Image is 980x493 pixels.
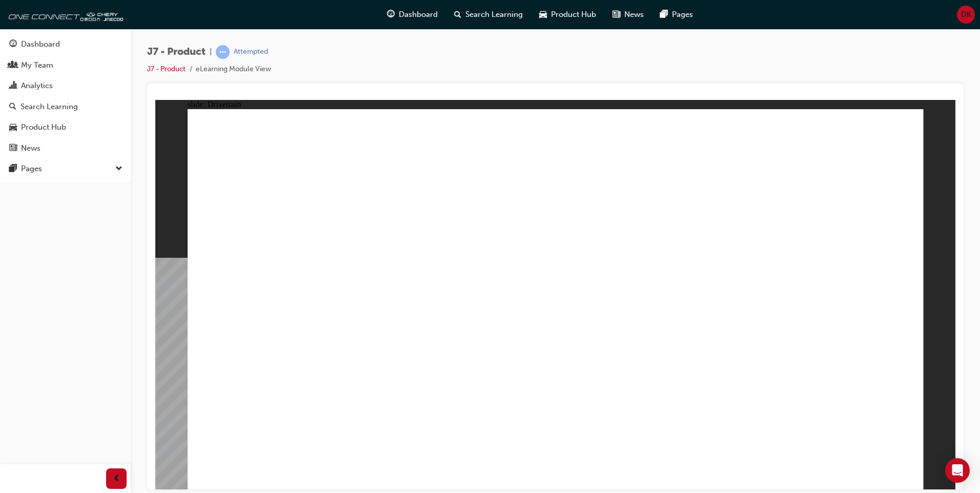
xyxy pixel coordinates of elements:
[216,45,230,59] span: learningRecordVerb_ATTEMPT-icon
[957,6,975,24] button: DK
[531,4,604,25] a: car-iconProduct Hub
[551,9,596,20] span: Product Hub
[379,4,446,25] a: guage-iconDashboard
[652,4,701,25] a: pages-iconPages
[387,8,395,21] span: guage-icon
[4,56,127,75] a: My Team
[539,8,547,21] span: car-icon
[9,81,17,91] span: chart-icon
[4,33,127,159] button: DashboardMy TeamAnalyticsSearch LearningProduct HubNews
[21,142,40,154] div: News
[115,162,122,176] span: down-icon
[147,46,206,58] span: J7 - Product
[624,9,644,20] span: News
[9,102,16,112] span: search-icon
[612,8,620,21] span: news-icon
[21,80,53,92] div: Analytics
[21,38,60,50] div: Dashboard
[21,121,66,133] div: Product Hub
[9,40,17,49] span: guage-icon
[672,9,693,20] span: Pages
[9,144,17,153] span: news-icon
[961,9,971,20] span: DK
[4,159,127,178] button: Pages
[210,46,212,58] span: |
[465,9,523,20] span: Search Learning
[5,4,123,25] img: oneconnect
[234,47,268,57] div: Attempted
[454,8,461,21] span: search-icon
[4,97,127,116] a: Search Learning
[604,4,652,25] a: news-iconNews
[113,473,120,485] span: prev-icon
[660,8,668,21] span: pages-icon
[4,139,127,158] a: News
[9,61,17,70] span: people-icon
[21,163,42,175] div: Pages
[4,118,127,137] a: Product Hub
[446,4,531,25] a: search-iconSearch Learning
[21,59,53,71] div: My Team
[9,123,17,132] span: car-icon
[9,165,17,174] span: pages-icon
[21,101,78,113] div: Search Learning
[945,458,970,483] div: Open Intercom Messenger
[147,65,186,73] a: J7 - Product
[4,35,127,54] a: Dashboard
[196,64,271,75] li: eLearning Module View
[399,9,438,20] span: Dashboard
[4,76,127,95] a: Analytics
